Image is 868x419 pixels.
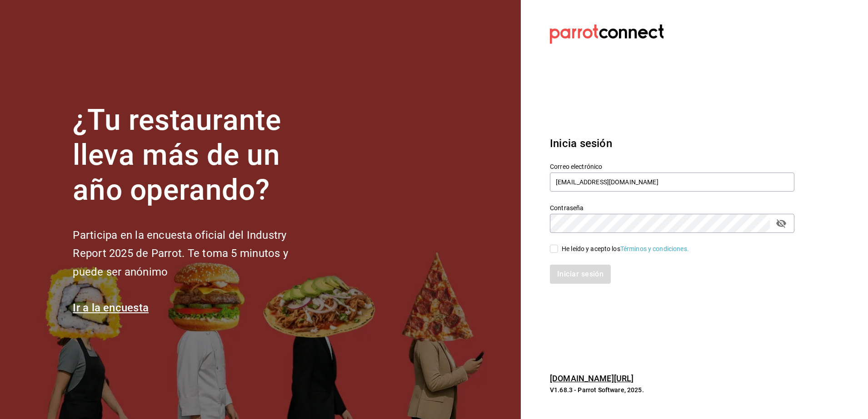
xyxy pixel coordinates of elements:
[550,205,794,211] label: Contraseña
[73,301,149,314] a: Ir a la encuesta
[550,173,794,192] input: Ingresa tu correo electrónico
[550,135,794,152] h3: Inicia sesión
[773,216,789,231] button: passwordField
[550,374,634,383] a: [DOMAIN_NAME][URL]
[73,103,318,207] h1: ¿Tu restaurante lleva más de un año operando?
[550,163,794,170] label: Correo electrónico
[620,245,689,252] a: Términos y condiciones.
[562,244,689,254] div: He leído y acepto los
[550,385,794,394] p: V1.68.3 - Parrot Software, 2025.
[73,226,318,281] h2: Participa en la encuesta oficial del Industry Report 2025 de Parrot. Te toma 5 minutos y puede se...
